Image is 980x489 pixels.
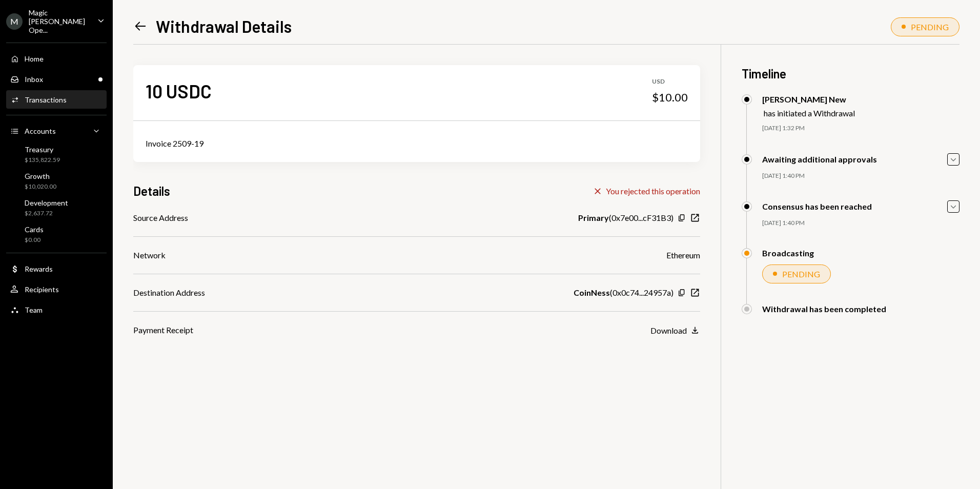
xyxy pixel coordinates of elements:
[133,182,170,199] h3: Details
[156,16,292,36] h1: Withdrawal Details
[762,201,872,211] div: Consensus has been reached
[6,222,107,247] a: Cards$0.00
[574,287,673,299] div: ( 0x0c74...24957a )
[762,219,959,228] div: [DATE] 1:40 PM
[25,54,44,63] div: Home
[25,182,56,191] div: $10,020.00
[133,324,193,336] div: Payment Receipt
[25,75,43,84] div: Inbox
[6,13,23,30] div: M
[25,285,59,294] div: Recipients
[6,195,107,220] a: Development$2,637.72
[25,225,44,234] div: Cards
[133,287,205,299] div: Destination Address
[762,124,959,133] div: [DATE] 1:32 PM
[578,212,673,224] div: ( 0x7e00...cF31B3 )
[742,65,959,82] h3: Timeline
[133,212,188,224] div: Source Address
[25,172,56,180] div: Growth
[650,325,687,335] div: Download
[6,70,107,88] a: Inbox
[762,172,959,180] div: [DATE] 1:40 PM
[25,305,43,314] div: Team
[6,121,107,140] a: Accounts
[146,137,688,150] div: Invoice 2509-19
[25,236,44,244] div: $0.00
[25,198,68,207] div: Development
[6,300,107,319] a: Team
[146,79,212,103] div: 10 USDC
[25,209,68,218] div: $2,637.72
[652,77,688,86] div: USD
[650,325,700,336] button: Download
[574,287,610,299] b: CoinNess
[6,280,107,298] a: Recipients
[29,8,89,34] div: Magic [PERSON_NAME] Ope...
[762,248,814,258] div: Broadcasting
[762,304,886,314] div: Withdrawal has been completed
[762,94,855,104] div: [PERSON_NAME] New
[782,269,820,279] div: PENDING
[6,259,107,278] a: Rewards
[6,90,107,109] a: Transactions
[133,249,166,261] div: Network
[25,264,53,273] div: Rewards
[25,127,56,135] div: Accounts
[6,169,107,193] a: Growth$10,020.00
[25,156,60,165] div: $135,822.59
[25,145,60,154] div: Treasury
[666,249,700,261] div: Ethereum
[6,142,107,167] a: Treasury$135,822.59
[911,22,949,32] div: PENDING
[578,212,609,224] b: Primary
[606,186,700,196] div: You rejected this operation
[652,90,688,105] div: $10.00
[25,95,67,104] div: Transactions
[762,154,877,164] div: Awaiting additional approvals
[764,108,855,118] div: has initiated a Withdrawal
[6,49,107,68] a: Home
